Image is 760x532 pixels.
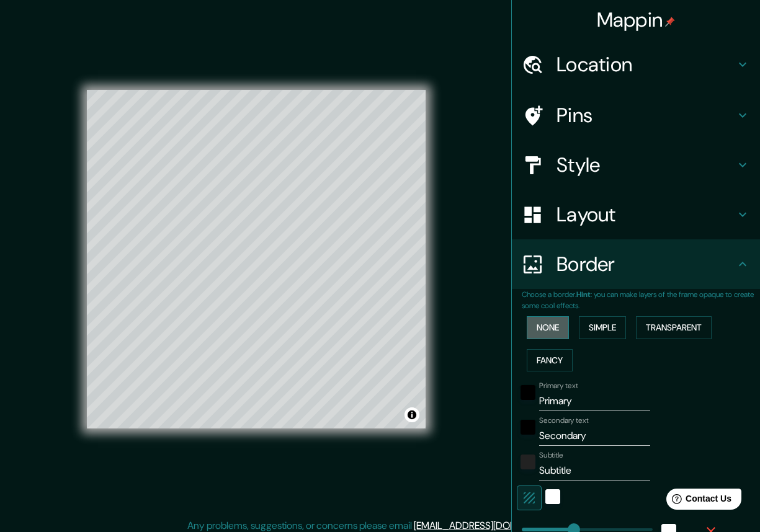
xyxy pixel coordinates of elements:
h4: Layout [557,202,735,227]
button: black [521,420,535,435]
button: color-222222 [521,454,535,469]
div: Pins [512,91,760,140]
button: Transparent [636,316,712,339]
label: Primary text [539,381,578,391]
div: Location [512,40,760,89]
h4: Border [557,252,735,277]
iframe: Help widget launcher [650,484,746,518]
button: black [521,385,535,400]
h4: Location [557,52,735,77]
div: Layout [512,190,760,239]
a: [EMAIL_ADDRESS][DOMAIN_NAME] [414,519,567,532]
b: Hint [576,290,591,299]
button: None [527,316,569,339]
label: Subtitle [539,450,563,461]
button: white [545,489,560,504]
div: Style [512,140,760,190]
div: Border [512,239,760,289]
h4: Pins [557,103,735,128]
p: Choose a border. : you can make layers of the frame opaque to create some cool effects. [522,289,760,311]
button: Toggle attribution [405,407,419,422]
h4: Style [557,153,735,177]
button: Simple [579,316,626,339]
img: pin-icon.png [665,17,675,27]
label: Secondary text [539,415,589,426]
h4: Mappin [597,7,676,32]
button: Fancy [527,349,573,372]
